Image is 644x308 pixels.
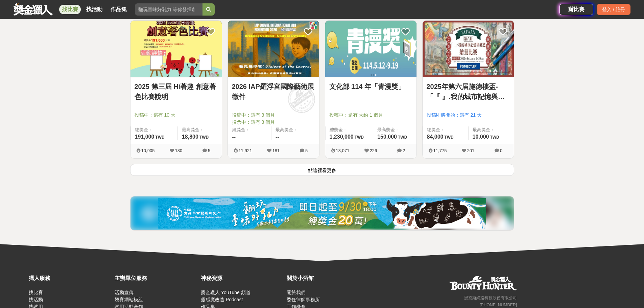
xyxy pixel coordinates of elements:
[427,112,510,119] span: 投稿即將開始：還有 21 天
[370,148,377,153] span: 226
[29,274,111,282] div: 獵人服務
[141,148,155,153] span: 10,905
[427,126,464,133] span: 總獎金：
[336,148,350,153] span: 13,071
[201,290,251,295] a: 獎金獵人 YouTube 頻道
[199,135,209,140] span: TWD
[444,135,453,140] span: TWD
[464,295,517,300] small: 恩克斯網路科技股份有限公司
[228,21,319,77] a: Cover Image
[158,198,486,229] img: 11b6bcb1-164f-4f8f-8046-8740238e410a.jpg
[559,4,593,15] a: 辦比賽
[135,134,154,140] span: 191,000
[232,81,315,102] a: 2026 IAP羅浮宮國際藝術展徵件
[325,21,416,77] img: Cover Image
[329,112,412,119] span: 投稿中：還有 大約 1 個月
[325,21,416,77] a: Cover Image
[467,148,475,153] span: 201
[232,119,315,126] span: 投票中：還有 3 個月
[423,21,514,77] a: Cover Image
[232,126,267,133] span: 總獎金：
[232,134,236,140] span: --
[201,274,283,282] div: 神秘資源
[232,112,315,119] span: 投稿中：還有 3 個月
[130,21,222,77] img: Cover Image
[377,134,397,140] span: 150,000
[155,135,164,140] span: TWD
[403,148,405,153] span: 2
[490,135,499,140] span: TWD
[182,134,198,140] span: 18,800
[276,134,279,140] span: --
[208,148,210,153] span: 5
[175,148,183,153] span: 180
[427,81,510,102] a: 2025年第六届施德樓盃-「『 』.我的城市記憶與鄉愁」繪畫比賽
[272,148,280,153] span: 181
[473,126,510,133] span: 最高獎金：
[29,297,43,302] a: 找活動
[398,135,407,140] span: TWD
[228,21,319,77] img: Cover Image
[305,148,308,153] span: 5
[287,290,306,295] a: 關於我們
[135,3,202,16] input: 翻玩臺味好乳力 等你發揮創意！
[115,290,134,295] a: 活動宣傳
[355,135,364,140] span: TWD
[135,112,218,119] span: 投稿中：還有 10 天
[201,297,243,302] a: 靈感魔改造 Podcast
[427,134,444,140] span: 84,000
[239,148,252,153] span: 11,921
[330,126,369,133] span: 總獎金：
[473,134,489,140] span: 10,000
[377,126,412,133] span: 最高獎金：
[597,4,630,15] div: 登入 / 註冊
[29,290,43,295] a: 找比賽
[130,21,222,77] a: Cover Image
[115,297,143,302] a: 競賽網站模組
[330,134,354,140] span: 1,230,000
[135,126,173,133] span: 總獎金：
[480,303,517,307] small: [PHONE_NUMBER]
[135,81,218,102] a: 2025 第三屆 Hi著趣 創意著色比賽說明
[287,297,320,302] a: 委任律師事務所
[423,21,514,77] img: Cover Image
[329,81,412,92] a: 文化部 114 年「青漫獎」
[433,148,447,153] span: 11,775
[84,5,105,14] a: 找活動
[115,274,197,282] div: 主辦單位服務
[130,164,514,176] button: 點這裡看更多
[287,274,369,282] div: 關於小酒館
[500,148,502,153] span: 0
[182,126,218,133] span: 最高獎金：
[108,5,129,14] a: 作品集
[276,126,315,133] span: 最高獎金：
[59,5,81,14] a: 找比賽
